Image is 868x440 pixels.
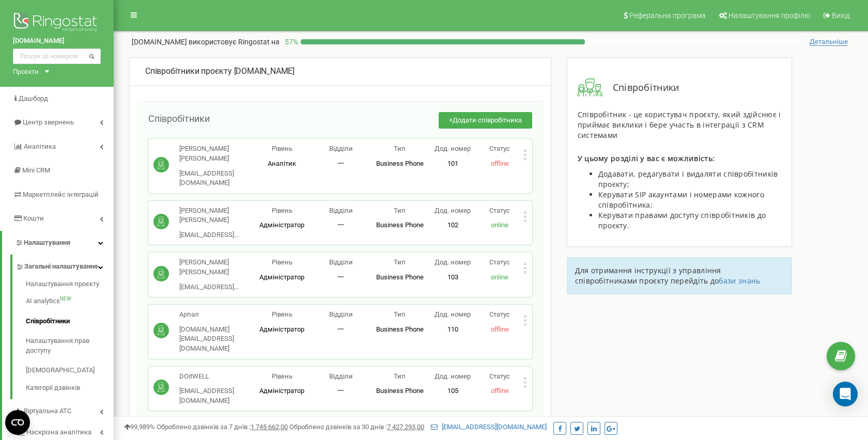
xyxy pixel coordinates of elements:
[376,325,424,333] span: Business Phone
[280,37,301,47] p: 57 %
[272,258,292,266] span: Рівень
[24,143,56,150] span: Аналiтика
[272,372,292,380] span: Рівень
[629,11,706,20] span: Реферальна програма
[26,291,114,311] a: AI analyticsNEW
[189,38,280,46] span: використовує Ringostat на
[268,160,296,167] span: Аналітик
[13,49,101,64] input: Пошук за номером
[376,221,424,229] span: Business Phone
[337,325,344,333] span: 一
[489,207,510,214] span: Статус
[23,191,99,198] span: Маркетплейс інтеграцій
[179,283,239,291] span: [EMAIL_ADDRESS]...
[376,387,424,395] span: Business Phone
[394,207,406,214] span: Тип
[259,221,304,229] span: Адміністратор
[833,382,858,406] div: Open Intercom Messenger
[272,310,292,318] span: Рівень
[19,95,48,102] span: Дашборд
[491,387,509,395] span: offline
[124,423,155,431] span: 99,989%
[429,221,476,230] p: 102
[259,387,304,395] span: Адміністратор
[2,231,114,255] a: Налаштування
[575,265,721,286] span: Для отримання інструкції з управління співробітниками проєкту перейдіть до
[24,406,71,416] span: Віртуальна АТС
[179,372,253,382] p: DOitWELL
[429,159,476,169] p: 101
[259,273,304,281] span: Адміністратор
[179,325,253,354] p: [DOMAIN_NAME][EMAIL_ADDRESS][DOMAIN_NAME]
[435,310,471,318] span: Дод. номер
[598,210,766,230] span: Керувати правами доступу співробітників до проєкту.
[491,325,509,333] span: offline
[394,258,406,266] span: Тип
[13,67,39,76] div: Проєкти
[24,239,70,246] span: Налаштування
[26,381,114,393] a: Категорії дзвінків
[329,372,353,380] span: Відділи
[23,214,44,222] span: Кошти
[132,37,280,47] p: [DOMAIN_NAME]
[272,145,292,152] span: Рівень
[602,81,679,95] span: Співробітники
[337,160,344,167] span: 一
[329,258,353,266] span: Відділи
[435,207,471,214] span: Дод. номер
[23,118,74,126] span: Центр звернень
[453,116,522,124] span: Додати співробітника
[719,276,760,286] span: бази знань
[337,221,344,229] span: 一
[13,10,101,36] img: Ringostat logo
[489,145,510,152] span: Статус
[329,145,353,152] span: Відділи
[272,207,292,214] span: Рівень
[491,160,509,167] span: offline
[145,66,232,76] span: Співробітники проєкту
[26,428,91,437] span: Наскрізна аналітика
[16,399,114,420] a: Віртуальна АТС
[329,310,353,318] span: Відділи
[337,273,344,281] span: 一
[387,423,424,431] u: 7 427 293,00
[289,423,424,431] span: Оброблено дзвінків за 30 днів :
[179,258,253,277] p: [PERSON_NAME] [PERSON_NAME]
[491,221,508,229] span: online
[810,38,848,46] span: Детальніше
[26,279,114,292] a: Налаштування проєкту
[179,144,253,163] p: [PERSON_NAME] [PERSON_NAME]
[429,386,476,396] p: 105
[179,310,253,320] p: Арпал
[435,145,471,152] span: Дод. номер
[145,66,535,77] div: [DOMAIN_NAME]
[329,207,353,214] span: Відділи
[179,386,253,405] p: [EMAIL_ADDRESS][DOMAIN_NAME]
[179,169,253,188] p: [EMAIL_ADDRESS][DOMAIN_NAME]
[729,11,810,20] span: Налаштування профілю
[376,160,424,167] span: Business Phone
[491,273,508,281] span: online
[179,206,253,225] p: [PERSON_NAME] [PERSON_NAME]
[376,273,424,281] span: Business Phone
[489,258,510,266] span: Статус
[179,231,239,239] span: [EMAIL_ADDRESS]...
[429,273,476,282] p: 103
[439,112,532,129] button: +Додати співробітника
[489,310,510,318] span: Статус
[259,325,304,333] span: Адміністратор
[435,258,471,266] span: Дод. номер
[26,331,114,360] a: Налаштування прав доступу
[157,423,288,431] span: Оброблено дзвінків за 7 днів :
[251,423,288,431] u: 1 745 662,00
[394,310,406,318] span: Тип
[13,36,101,46] a: [DOMAIN_NAME]
[832,11,850,20] span: Вихід
[22,166,50,174] span: Mini CRM
[5,410,30,435] button: Open CMP widget
[435,372,471,380] span: Дод. номер
[431,423,547,431] a: [EMAIL_ADDRESS][DOMAIN_NAME]
[148,113,210,124] span: Співробітники
[394,145,406,152] span: Тип
[578,153,715,163] span: У цьому розділі у вас є можливість:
